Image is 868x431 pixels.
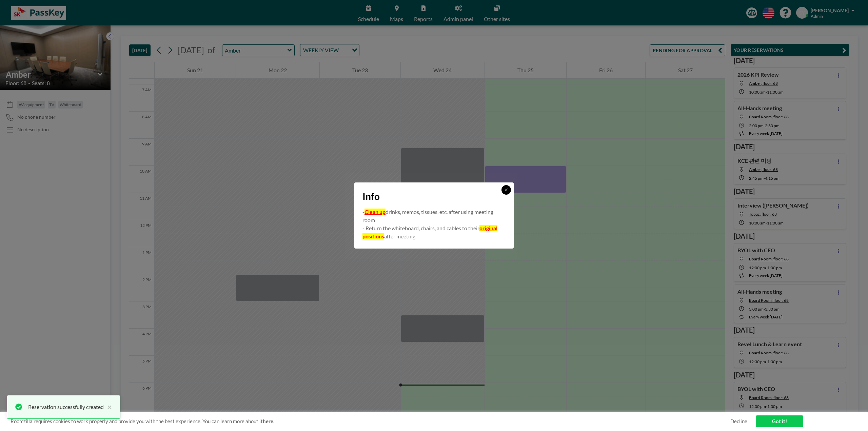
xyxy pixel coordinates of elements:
span: Roomzilla requires cookies to work properly and provide you with the best experience. You can lea... [11,418,730,425]
p: - drinks, memos, tissues, etc. after using meeting room [362,208,506,224]
a: here. [263,418,274,424]
p: - Return the whiteboard, chairs, and cables to their after meeting [362,224,506,240]
div: Reservation successfully created [28,403,104,411]
a: Got it! [756,415,803,427]
span: Info [362,191,380,202]
a: Decline [730,418,747,425]
button: close [104,403,112,411]
u: Clean up [364,209,386,215]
